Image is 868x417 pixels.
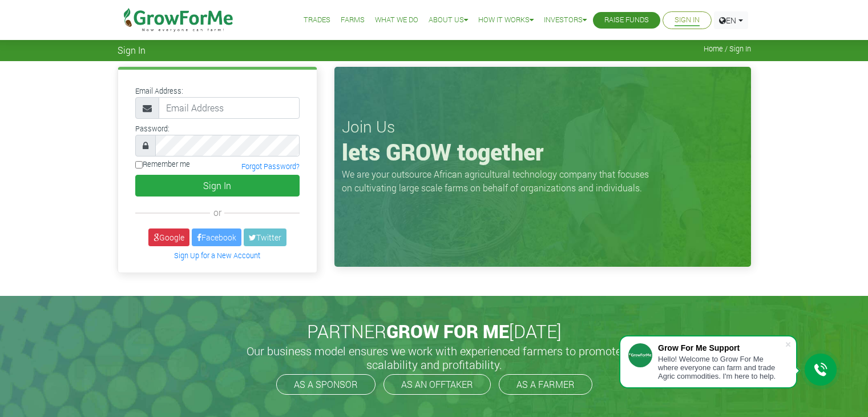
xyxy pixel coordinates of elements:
[341,14,365,26] a: Farms
[122,320,746,342] h2: PARTNER [DATE]
[118,45,146,55] span: Sign In
[675,14,700,26] a: Sign In
[604,14,649,26] a: Raise Funds
[704,45,751,53] span: Home / Sign In
[375,14,418,26] a: What We Do
[135,123,169,134] label: Password:
[135,159,190,170] label: Remember me
[544,14,587,26] a: Investors
[174,251,260,260] a: Sign Up for a New Account
[658,355,785,380] div: Hello! Welcome to Grow For Me where everyone can farm and trade Agric commodities. I'm here to help.
[478,14,534,26] a: How it Works
[429,14,468,26] a: About Us
[159,97,300,119] input: Email Address
[135,175,300,197] button: Sign In
[235,344,634,371] h5: Our business model ensures we work with experienced farmers to promote scalability and profitabil...
[386,319,509,343] span: GROW FOR ME
[658,343,785,352] div: Grow For Me Support
[383,374,491,395] a: AS AN OFFTAKER
[342,138,744,166] h1: lets GROW together
[499,374,592,395] a: AS A FARMER
[304,14,330,26] a: Trades
[276,374,376,395] a: AS A SPONSOR
[135,161,143,169] input: Remember me
[135,86,183,97] label: Email Address:
[342,167,656,195] p: We are your outsource African agricultural technology company that focuses on cultivating large s...
[342,117,744,137] h3: Join Us
[241,162,300,171] a: Forgot Password?
[714,11,748,29] a: EN
[135,206,300,219] div: or
[148,228,189,246] a: Google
